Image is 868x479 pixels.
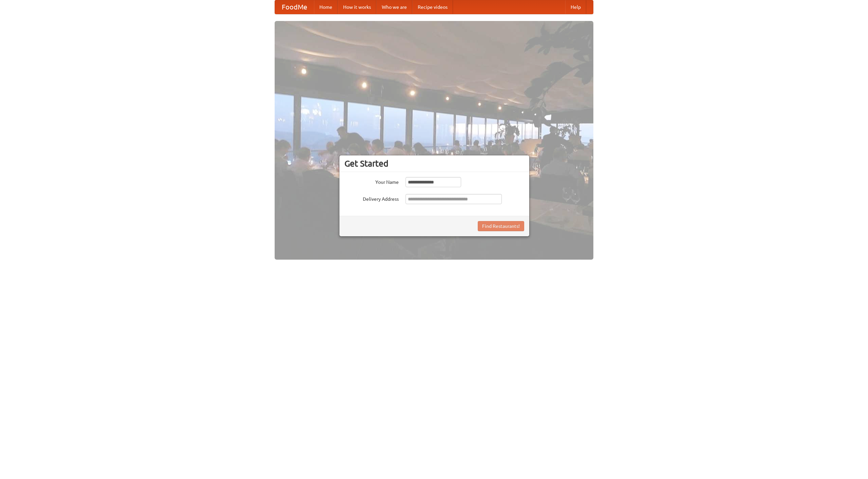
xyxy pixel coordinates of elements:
button: Find Restaurants! [478,221,524,231]
label: Delivery Address [344,194,399,202]
a: Recipe videos [412,0,453,14]
a: FoodMe [275,0,314,14]
label: Your Name [344,177,399,186]
a: Home [314,0,338,14]
h3: Get Started [344,158,524,169]
a: How it works [338,0,376,14]
a: Who we are [376,0,412,14]
a: Help [565,0,586,14]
